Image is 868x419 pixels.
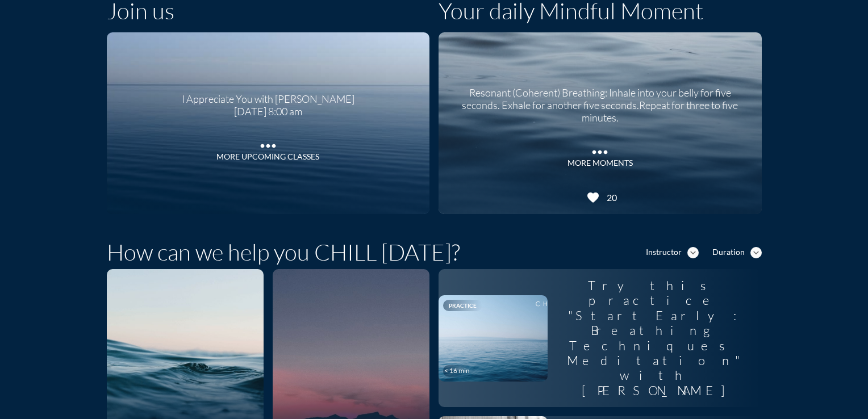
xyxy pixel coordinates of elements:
[603,192,617,203] div: 20
[216,152,319,162] div: More Upcoming Classes
[182,85,354,106] div: I Appreciate You with [PERSON_NAME]
[182,106,354,118] div: [DATE] 8:00 am
[586,191,600,204] i: favorite
[712,248,745,257] div: Duration
[750,247,762,258] i: expand_more
[257,135,279,152] i: more_horiz
[107,238,460,266] h1: How can we help you CHILL [DATE]?
[444,367,470,375] div: < 16 min
[589,141,611,158] i: more_horiz
[687,247,699,258] i: expand_more
[453,78,748,124] div: Resonant (Coherent) Breathing: Inhale into your belly for five seconds. Exhale for another five s...
[548,269,762,407] div: Try this practice "Start Early: Breathing Techniques Meditation" with [PERSON_NAME]
[567,158,633,168] div: MORE MOMENTS
[646,248,682,257] div: Instructor
[449,302,477,309] span: Practice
